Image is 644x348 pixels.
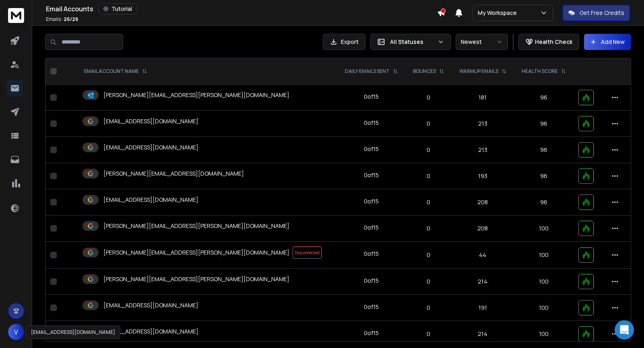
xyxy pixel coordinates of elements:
button: V [8,324,24,340]
td: 193 [451,163,514,189]
p: HEALTH SCORE [522,68,558,75]
td: 208 [451,189,514,215]
td: 100 [514,269,574,295]
td: 96 [514,85,574,111]
button: Export [323,34,365,50]
div: 0 of 15 [364,93,379,101]
p: 0 [411,330,447,338]
div: Email Accounts [46,3,437,14]
div: Open Intercom Messenger [615,320,634,340]
p: [EMAIL_ADDRESS][DOMAIN_NAME] [103,301,198,309]
td: 100 [514,295,574,321]
p: [PERSON_NAME][EMAIL_ADDRESS][PERSON_NAME][DOMAIN_NAME] [103,222,289,230]
button: Tutorial [98,3,137,14]
p: BOUNCES [413,68,436,75]
div: 0 of 15 [364,197,379,205]
button: Health Check [518,34,579,50]
td: 96 [514,189,574,215]
td: 96 [514,111,574,137]
div: EMAIL ACCOUNT NAME [84,68,147,75]
td: 191 [451,295,514,321]
p: [EMAIL_ADDRESS][DOMAIN_NAME] [103,117,198,125]
span: Disconnected [293,246,322,259]
span: 26 / 26 [64,16,78,23]
p: [PERSON_NAME][EMAIL_ADDRESS][DOMAIN_NAME] [103,170,244,178]
p: Get Free Credits [580,9,624,17]
td: 181 [451,85,514,111]
button: Add New [584,34,631,50]
p: [PERSON_NAME][EMAIL_ADDRESS][PERSON_NAME][DOMAIN_NAME] [103,249,289,257]
p: Health Check [535,38,572,46]
td: 100 [514,242,574,269]
div: 0 of 15 [364,145,379,153]
p: 0 [411,172,447,180]
p: [EMAIL_ADDRESS][DOMAIN_NAME] [103,143,198,151]
td: 96 [514,163,574,189]
p: 0 [411,146,447,154]
td: 100 [514,321,574,347]
p: 0 [411,304,447,312]
p: WARMUP EMAILS [459,68,498,75]
p: [PERSON_NAME][EMAIL_ADDRESS][PERSON_NAME][DOMAIN_NAME] [103,91,289,99]
div: 0 of 15 [364,224,379,232]
button: Newest [456,34,508,50]
p: Emails : [46,16,78,23]
div: 0 of 15 [364,171,379,179]
p: 0 [411,120,447,128]
div: 0 of 15 [364,303,379,311]
p: 0 [411,278,447,286]
p: 0 [411,93,447,101]
td: 96 [514,137,574,163]
td: 214 [451,269,514,295]
div: 0 of 15 [364,250,379,258]
p: DAILY EMAILS SENT [345,68,390,75]
div: 0 of 15 [364,277,379,285]
td: 213 [451,137,514,163]
p: [PERSON_NAME][EMAIL_ADDRESS][PERSON_NAME][DOMAIN_NAME] [103,275,289,283]
button: Get Free Credits [563,5,630,21]
p: All Statuses [390,38,434,46]
td: 214 [451,321,514,347]
div: [EMAIL_ADDRESS][DOMAIN_NAME] [26,325,120,339]
div: 0 of 15 [364,329,379,337]
td: 44 [451,242,514,269]
td: 208 [451,215,514,242]
p: 0 [411,251,447,259]
p: 0 [411,224,447,232]
p: 0 [411,198,447,206]
div: 0 of 15 [364,119,379,127]
p: [EMAIL_ADDRESS][DOMAIN_NAME] [103,196,198,204]
p: [EMAIL_ADDRESS][DOMAIN_NAME] [103,327,198,336]
td: 213 [451,111,514,137]
p: My Workspace [478,9,520,17]
td: 100 [514,215,574,242]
